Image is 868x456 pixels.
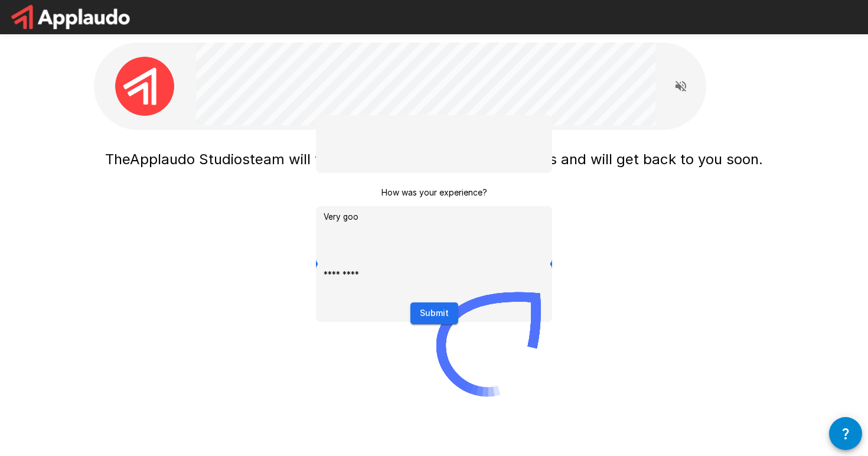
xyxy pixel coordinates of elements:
img: applaudo_avatar.png [115,57,174,116]
span: Applaudo Studios [130,151,250,168]
button: Read questions aloud [669,74,693,98]
button: Submit [410,302,458,324]
span: team will thoroughly evaluate your responses and will get back to you soon. [250,151,763,168]
span: The [105,151,130,168]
